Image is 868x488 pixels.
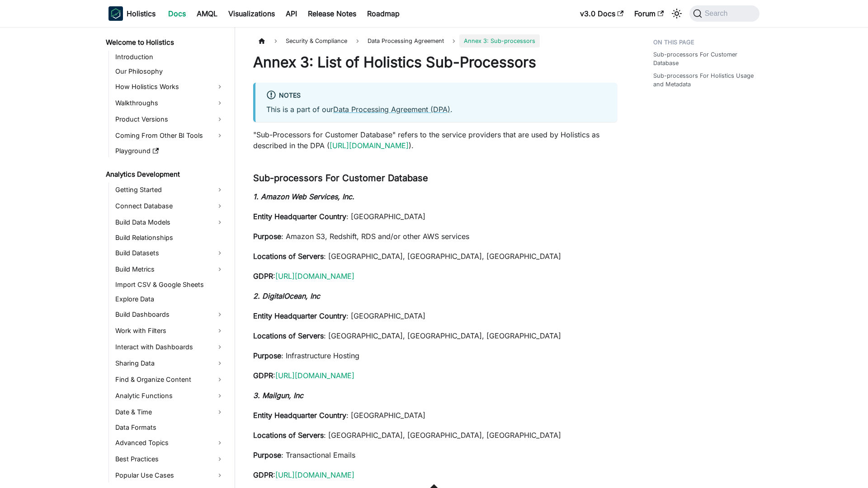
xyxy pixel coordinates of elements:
[275,272,354,281] a: [URL][DOMAIN_NAME]
[108,6,123,21] img: Holistics
[103,36,227,49] a: Welcome to Holistics
[113,51,227,63] a: Introduction
[689,5,759,22] button: Search (Command+K)
[253,411,346,420] strong: Entity Headquarter Country
[253,410,617,421] p: : [GEOGRAPHIC_DATA]
[363,34,448,47] span: Data Processing Agreement
[113,199,227,213] a: Connect Database
[253,291,320,300] strong: 2. DigitalOcean, Inc
[253,310,617,321] p: : [GEOGRAPHIC_DATA]
[108,6,156,21] a: HolisticsHolisticsHolistics
[113,96,227,110] a: Walkthroughs
[253,211,617,222] p: : [GEOGRAPHIC_DATA]
[253,350,617,361] p: : Infrastructure Hosting
[281,34,352,47] span: Security & Compliance
[253,330,617,341] p: : [GEOGRAPHIC_DATA], [GEOGRAPHIC_DATA], [GEOGRAPHIC_DATA]
[275,470,354,479] a: [URL][DOMAIN_NAME]
[280,6,302,21] a: API
[330,141,409,150] a: [URL][DOMAIN_NAME]
[253,371,273,380] strong: GDPR
[302,6,362,21] a: Release Notes
[113,128,227,143] a: Coming From Other BI Tools
[253,272,273,281] strong: GDPR
[253,192,354,201] strong: 1. Amazon Web Services, Inc.
[113,436,227,450] a: Advanced Topics
[253,212,346,221] strong: Entity Headquarter Country
[163,6,191,21] a: Docs
[99,27,235,488] nav: Docs sidebar
[113,65,227,78] a: Our Philosophy
[113,468,227,483] a: Popular Use Cases
[275,371,354,380] a: [URL][DOMAIN_NAME]
[253,370,617,381] p: :
[253,431,324,440] strong: Locations of Servers
[362,6,405,21] a: Roadmap
[113,80,227,94] a: How Holistics Works
[113,356,227,371] a: Sharing Data
[113,324,227,338] a: Work with Filters
[253,34,617,47] nav: Breadcrumbs
[253,351,281,360] strong: Purpose
[253,53,617,71] h1: Annex 3: List of Holistics Sub-Processors
[253,450,281,460] strong: Purpose
[575,6,629,21] a: v3.0 Docs
[253,232,281,241] strong: Purpose
[253,430,617,441] p: : [GEOGRAPHIC_DATA], [GEOGRAPHIC_DATA], [GEOGRAPHIC_DATA]
[113,405,227,419] a: Date & Time
[253,251,617,262] p: : [GEOGRAPHIC_DATA], [GEOGRAPHIC_DATA], [GEOGRAPHIC_DATA]
[113,145,227,157] a: Playground
[253,129,617,151] p: "Sub-Processors for Customer Database" refers to the service providers that are used by Holistics...
[653,71,754,89] a: Sub-processors For Holistics Usage and Metadata
[253,173,617,184] h3: Sub-processors For Customer Database
[333,105,450,114] a: Data Processing Agreement (DPA)
[253,231,617,242] p: : Amazon S3, Redshift, RDS and/or other AWS services
[253,331,324,340] strong: Locations of Servers
[629,6,669,21] a: Forum
[113,452,227,466] a: Best Practices
[191,6,223,21] a: AMQL
[113,215,227,230] a: Build Data Models
[253,252,324,261] strong: Locations of Servers
[653,50,754,67] a: Sub-processors For Customer Database
[253,311,346,320] strong: Entity Headquarter Country
[113,262,227,277] a: Build Metrics
[103,168,227,181] a: Analytics Development
[113,231,227,244] a: Build Relationships
[253,469,617,480] p: :
[113,293,227,305] a: Explore Data
[127,8,156,19] b: Holistics
[253,391,303,400] strong: 3. Mailgun, Inc
[459,34,540,47] span: Annex 3: Sub-processors
[253,470,273,479] strong: GDPR
[113,246,227,260] a: Build Datasets
[253,271,617,282] p: :
[113,278,227,291] a: Import CSV & Google Sheets
[113,372,227,387] a: Find & Organize Content
[253,450,617,460] p: : Transactional Emails
[113,307,227,322] a: Build Dashboards
[266,104,606,115] p: This is a part of our .
[253,34,270,47] a: Home page
[113,112,227,127] a: Product Versions
[702,9,733,18] span: Search
[670,6,684,21] button: Switch between dark and light mode (currently system mode)
[113,340,227,354] a: Interact with Dashboards
[266,90,606,102] div: Notes
[113,421,227,434] a: Data Formats
[223,6,280,21] a: Visualizations
[113,389,227,403] a: Analytic Functions
[113,183,227,197] a: Getting Started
